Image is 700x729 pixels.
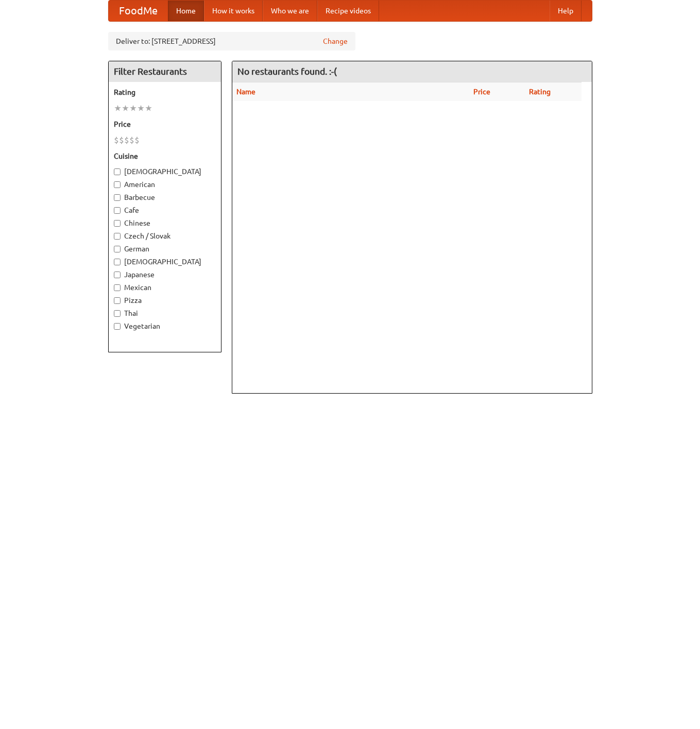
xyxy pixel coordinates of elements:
[114,282,216,293] label: Mexican
[109,1,168,21] a: FoodMe
[137,103,145,114] li: ★
[114,205,216,215] label: Cafe
[114,284,121,291] input: Mexican
[114,151,216,161] h5: Cuisine
[529,88,551,96] a: Rating
[114,220,121,227] input: Chinese
[129,134,134,146] li: $
[114,168,121,175] input: [DEMOGRAPHIC_DATA]
[114,218,216,228] label: Chinese
[114,244,216,254] label: German
[124,134,129,146] li: $
[145,103,152,114] li: ★
[317,1,379,21] a: Recipe videos
[109,61,221,82] h4: Filter Restaurants
[263,1,317,21] a: Who we are
[114,194,121,201] input: Barbecue
[114,321,216,331] label: Vegetarian
[122,103,129,114] li: ★
[119,134,124,146] li: $
[114,310,121,317] input: Thai
[114,257,216,267] label: [DEMOGRAPHIC_DATA]
[114,207,121,214] input: Cafe
[237,66,337,76] ng-pluralize: No restaurants found. :-(
[129,103,137,114] li: ★
[204,1,263,21] a: How it works
[114,269,216,280] label: Japanese
[114,259,121,265] input: [DEMOGRAPHIC_DATA]
[114,134,119,146] li: $
[114,246,121,252] input: German
[114,308,216,318] label: Thai
[236,88,255,96] a: Name
[134,134,140,146] li: $
[114,297,121,304] input: Pizza
[114,192,216,202] label: Barbecue
[114,166,216,177] label: [DEMOGRAPHIC_DATA]
[473,88,490,96] a: Price
[108,32,355,50] div: Deliver to: [STREET_ADDRESS]
[168,1,204,21] a: Home
[114,233,121,240] input: Czech / Slovak
[114,295,216,306] label: Pizza
[114,272,121,278] input: Japanese
[114,103,122,114] li: ★
[550,1,582,21] a: Help
[114,179,216,190] label: American
[323,36,348,46] a: Change
[114,181,121,188] input: American
[114,231,216,241] label: Czech / Slovak
[114,87,216,97] h5: Rating
[114,323,121,330] input: Vegetarian
[114,119,216,129] h5: Price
